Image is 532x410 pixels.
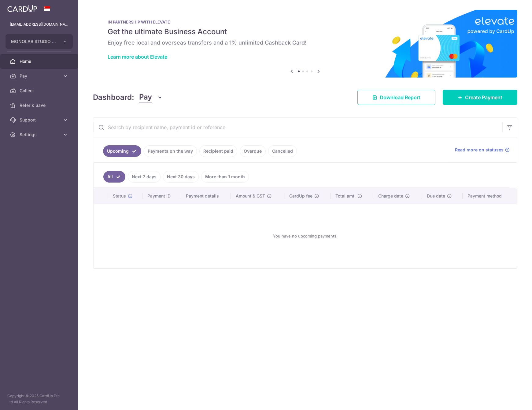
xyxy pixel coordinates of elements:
[20,73,60,79] span: Pay
[201,171,249,183] a: More than 1 month
[20,102,60,108] span: Refer & Save
[20,88,60,94] span: Collect
[108,20,503,24] p: IN PARTNERSHIP WITH ELEVATE
[20,132,60,138] span: Settings
[11,38,56,45] span: MONOLAB STUDIO PTE. LTD.
[7,5,37,12] img: CardUp
[465,94,502,101] span: Create Payment
[93,118,502,137] input: Search by recipient name, payment id or reference
[236,193,265,199] span: Amount & GST
[103,145,141,157] a: Upcoming
[335,193,356,199] span: Total amt.
[181,188,231,204] th: Payment details
[142,188,181,204] th: Payment ID
[289,193,312,199] span: CardUp fee
[20,117,60,123] span: Support
[108,27,503,37] h5: Get the ultimate Business Account
[463,188,517,204] th: Payment method
[108,39,503,46] h6: Enjoy free local and overseas transfers and a 1% unlimited Cashback Card!
[6,34,73,49] button: MONOLAB STUDIO PTE. LTD.
[455,147,510,153] a: Read more on statuses
[93,10,517,78] img: Renovation banner
[103,171,125,183] a: All
[427,193,445,199] span: Due date
[113,193,126,199] span: Status
[455,147,504,153] span: Read more on statuses
[163,171,199,183] a: Next 30 days
[144,145,197,157] a: Payments on the way
[108,54,167,60] a: Learn more about Elevate
[240,145,266,157] a: Overdue
[20,58,60,64] span: Home
[380,94,420,101] span: Download Report
[10,21,68,27] p: [EMAIL_ADDRESS][DOMAIN_NAME]
[357,90,435,105] a: Download Report
[139,92,152,103] span: Pay
[443,90,517,105] a: Create Payment
[378,193,403,199] span: Charge date
[101,209,509,263] div: You have no upcoming payments.
[139,92,163,103] button: Pay
[199,145,237,157] a: Recipient paid
[128,171,161,183] a: Next 7 days
[268,145,297,157] a: Cancelled
[93,92,134,103] h4: Dashboard:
